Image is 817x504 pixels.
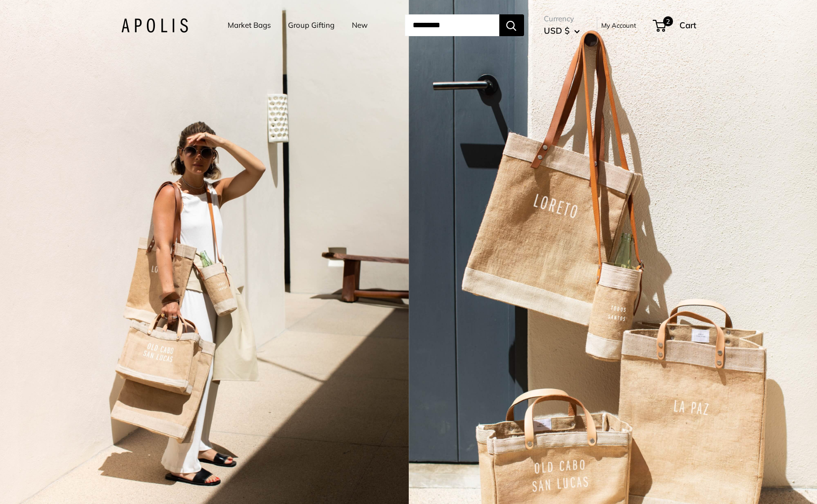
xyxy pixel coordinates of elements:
[405,14,499,36] input: Search...
[544,23,580,39] button: USD $
[544,25,570,36] span: USD $
[352,18,368,32] a: New
[288,18,335,32] a: Group Gifting
[228,18,271,32] a: Market Bags
[121,18,188,33] img: Apolis
[601,19,636,31] a: My Account
[544,12,580,26] span: Currency
[499,14,524,36] button: Search
[679,20,696,30] span: Cart
[654,17,696,33] a: 2 Cart
[663,16,673,26] span: 2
